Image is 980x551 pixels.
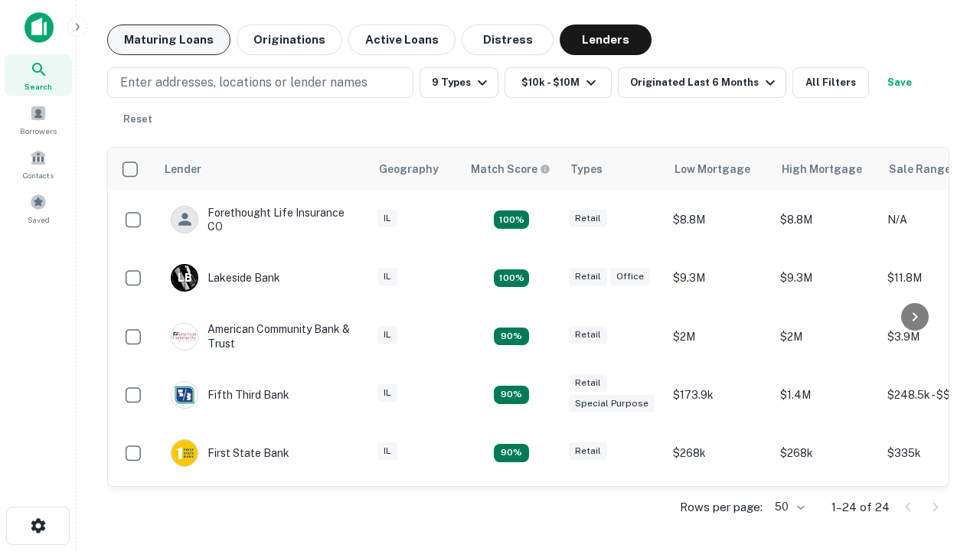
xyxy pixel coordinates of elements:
[665,366,773,424] td: $173.9k
[165,160,201,178] div: Lender
[5,143,72,184] a: Contacts
[570,160,603,178] div: Types
[494,328,529,346] div: Matching Properties: 2, hasApolloMatch: undefined
[5,54,72,96] a: Search
[28,214,50,226] span: Saved
[178,270,191,286] p: L B
[569,326,607,344] div: Retail
[665,482,773,540] td: $1M
[665,249,773,307] td: $9.3M
[773,424,880,482] td: $268k
[107,67,413,98] button: Enter addresses, locations or lender names
[680,498,763,517] p: Rows per page:
[831,498,890,517] p: 1–24 of 24
[171,382,198,408] img: picture
[569,210,607,227] div: Retail
[377,268,397,285] div: IL
[171,440,198,466] img: picture
[773,482,880,540] td: $1.3M
[462,148,561,191] th: Capitalize uses an advanced AI algorithm to match your search with the best lender. The match sco...
[773,249,880,307] td: $9.3M
[505,67,612,98] button: $10k - $10M
[24,80,52,93] span: Search
[348,24,456,55] button: Active Loans
[377,384,397,402] div: IL
[618,67,786,98] button: Originated Last 6 Months
[20,125,57,137] span: Borrowers
[494,210,529,229] div: Matching Properties: 4, hasApolloMatch: undefined
[773,191,880,249] td: $8.8M
[155,148,370,191] th: Lender
[494,269,529,288] div: Matching Properties: 3, hasApolloMatch: undefined
[675,160,750,178] div: Low Mortgage
[171,324,198,350] img: picture
[377,442,397,460] div: IL
[5,99,72,140] a: Borrowers
[471,161,550,178] div: Capitalize uses an advanced AI algorithm to match your search with the best lender. The match sco...
[560,24,652,55] button: Lenders
[569,395,655,412] div: Special Purpose
[171,381,289,409] div: Fifth Third Bank
[171,264,280,292] div: Lakeside Bank
[24,12,54,43] img: capitalize-icon.png
[494,444,529,462] div: Matching Properties: 2, hasApolloMatch: undefined
[113,104,162,135] button: Reset
[782,160,862,178] div: High Mortgage
[171,439,289,467] div: First State Bank
[377,210,397,227] div: IL
[769,496,807,518] div: 50
[569,268,607,285] div: Retail
[569,442,607,460] div: Retail
[5,187,72,229] a: Saved
[630,73,779,92] div: Originated Last 6 Months
[773,307,880,365] td: $2M
[462,24,554,55] button: Distress
[665,191,773,249] td: $8.8M
[569,374,607,392] div: Retail
[23,169,54,181] span: Contacts
[610,268,650,285] div: Office
[120,73,367,92] p: Enter addresses, locations or lender names
[370,148,462,191] th: Geography
[773,366,880,424] td: $1.4M
[792,67,869,98] button: All Filters
[494,386,529,404] div: Matching Properties: 2, hasApolloMatch: undefined
[471,161,547,178] h6: Match Score
[903,429,980,502] iframe: Chat Widget
[561,148,665,191] th: Types
[665,148,773,191] th: Low Mortgage
[237,24,342,55] button: Originations
[171,322,354,350] div: American Community Bank & Trust
[773,148,880,191] th: High Mortgage
[377,326,397,344] div: IL
[171,206,354,233] div: Forethought Life Insurance CO
[665,307,773,365] td: $2M
[420,67,498,98] button: 9 Types
[665,424,773,482] td: $268k
[379,160,439,178] div: Geography
[107,24,230,55] button: Maturing Loans
[889,160,951,178] div: Sale Range
[875,67,924,98] button: Save your search to get updates of matches that match your search criteria.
